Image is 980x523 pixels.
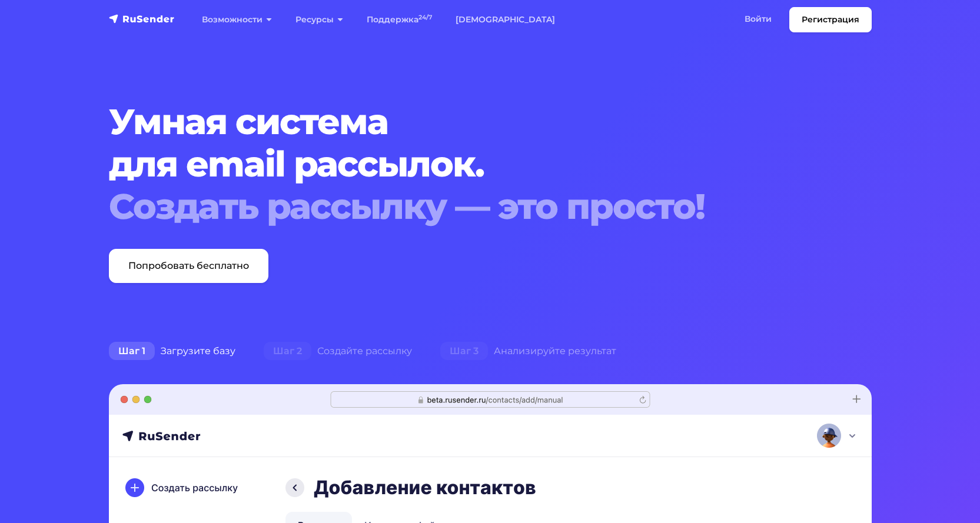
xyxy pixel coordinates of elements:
[426,339,630,363] div: Анализируйте результат
[440,342,488,361] span: Шаг 3
[264,342,311,361] span: Шаг 2
[418,14,432,21] sup: 24/7
[284,8,355,32] a: Ресурсы
[109,249,268,283] a: Попробовать бесплатно
[444,8,567,32] a: [DEMOGRAPHIC_DATA]
[109,101,807,228] h1: Умная система для email рассылок.
[109,13,175,25] img: RuSender
[95,339,250,363] div: Загрузите базу
[250,339,426,363] div: Создайте рассылку
[789,7,872,32] a: Регистрация
[109,342,155,361] span: Шаг 1
[355,8,444,32] a: Поддержка24/7
[733,7,783,31] a: Войти
[190,8,284,32] a: Возможности
[109,185,807,228] div: Создать рассылку — это просто!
